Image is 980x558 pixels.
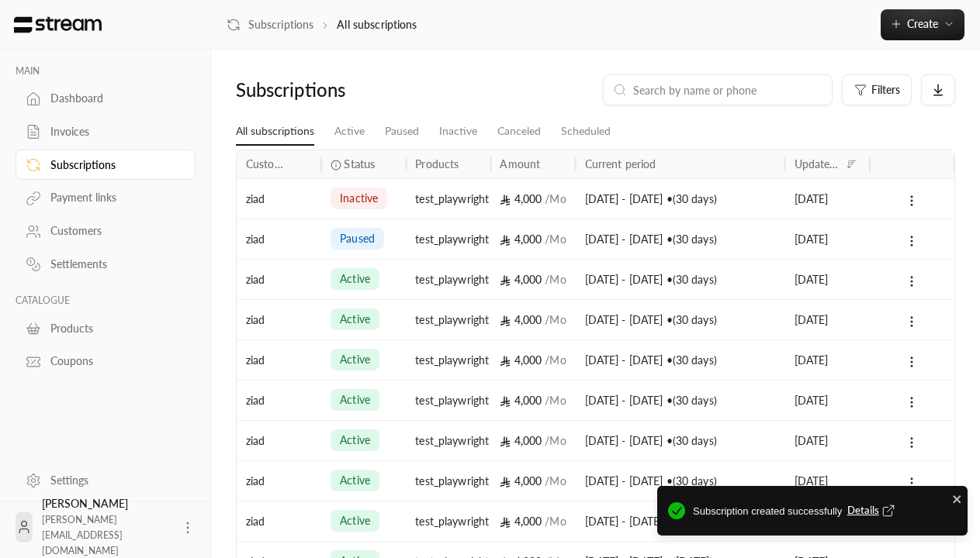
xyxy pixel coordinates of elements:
[227,17,417,33] nav: breadcrumb
[561,118,611,145] a: Scheduled
[246,501,312,541] div: ziad
[585,340,776,380] div: [DATE] - [DATE] • ( 30 days )
[227,17,313,33] a: Subscriptions
[500,421,566,460] div: 4,000
[847,503,899,518] button: Details
[633,81,822,98] input: Search by name or phone
[500,179,566,219] div: 4,000
[246,300,312,339] div: ziad
[50,353,176,369] div: Coupons
[795,179,861,219] div: [DATE]
[545,515,566,528] span: / Mo
[500,300,566,339] div: 4,000
[50,257,176,272] div: Settlements
[545,434,566,447] span: / Mo
[585,501,776,541] div: [DATE] - [DATE] • ( 30 days )
[415,461,481,501] div: test_playwright
[344,156,375,172] span: Status
[16,313,196,343] a: Products
[500,501,566,541] div: 4,000
[871,84,900,95] span: Filters
[545,353,566,367] span: / Mo
[16,465,196,495] a: Settings
[795,219,861,259] div: [DATE]
[16,117,196,147] a: Invoices
[236,77,404,102] div: Subscriptions
[50,473,176,488] div: Settings
[415,501,481,541] div: test_playwright
[545,474,566,487] span: / Mo
[585,179,776,219] div: [DATE] - [DATE] • ( 30 days )
[585,260,776,299] div: [DATE] - [DATE] • ( 30 days )
[340,352,370,367] span: active
[795,300,861,339] div: [DATE]
[340,473,370,488] span: active
[50,190,176,205] div: Payment links
[246,421,312,460] div: ziad
[500,461,566,501] div: 4,000
[42,496,171,558] div: [PERSON_NAME]
[545,313,566,326] span: / Mo
[500,260,566,299] div: 4,000
[415,300,481,339] div: test_playwright
[334,118,365,145] a: Active
[340,231,375,246] span: paused
[795,340,861,380] div: [DATE]
[585,421,776,460] div: [DATE] - [DATE] • ( 30 days )
[795,157,840,170] div: Updated at
[246,219,312,259] div: ziad
[907,17,938,30] span: Create
[340,312,370,327] span: active
[795,421,861,460] div: [DATE]
[415,340,481,380] div: test_playwright
[500,381,566,420] div: 4,000
[842,155,861,174] button: Sort
[246,260,312,299] div: ziad
[50,157,176,173] div: Subscriptions
[693,503,957,521] span: Subscription created successfully
[16,150,196,180] a: Subscriptions
[340,432,370,448] span: active
[246,340,312,380] div: ziad
[16,294,196,307] p: CATALOGUE
[246,157,292,170] div: Customer name
[585,219,776,259] div: [DATE] - [DATE] • ( 30 days )
[545,232,566,246] span: / Mo
[385,118,419,145] a: Paused
[16,250,196,280] a: Settlements
[881,9,964,40] button: Create
[50,91,176,106] div: Dashboard
[585,300,776,339] div: [DATE] - [DATE] • ( 30 days )
[585,381,776,420] div: [DATE] - [DATE] • ( 30 days )
[50,124,176,139] div: Invoices
[16,65,196,77] p: MAIN
[236,118,314,146] a: All subscriptions
[42,514,123,556] span: [PERSON_NAME][EMAIL_ADDRESS][DOMAIN_NAME]
[340,271,370,287] span: active
[12,16,103,33] img: Logo
[16,216,196,246] a: Customers
[500,219,566,259] div: 4,000
[585,461,776,501] div: [DATE] - [DATE] • ( 30 days )
[842,74,912,105] button: Filters
[16,183,196,213] a: Payment links
[415,179,481,219] div: test_playwright
[340,191,378,206] span: inactive
[16,346,196,377] a: Coupons
[340,513,370,529] span: active
[415,421,481,460] div: test_playwright
[337,17,417,33] p: All subscriptions
[545,394,566,407] span: / Mo
[795,461,861,501] div: [DATE]
[246,461,312,501] div: ziad
[500,157,540,170] div: Amount
[415,219,481,259] div: test_playwright
[795,260,861,299] div: [DATE]
[415,157,459,170] div: Products
[246,381,312,420] div: ziad
[246,179,312,219] div: ziad
[545,273,566,286] span: / Mo
[545,192,566,205] span: / Mo
[50,321,176,336] div: Products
